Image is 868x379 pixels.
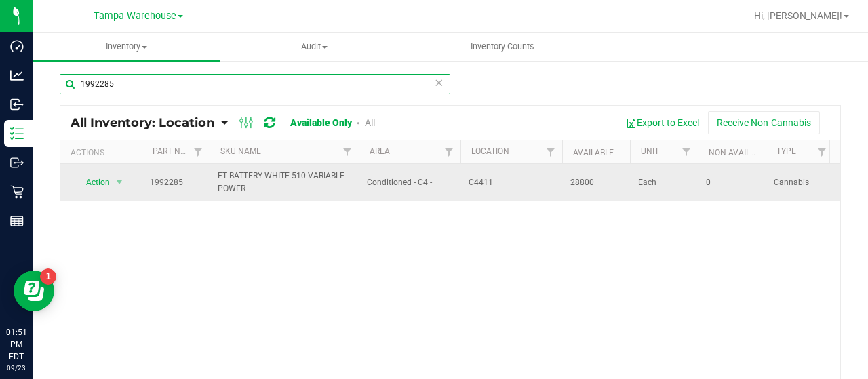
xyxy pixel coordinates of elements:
inline-svg: Inbound [10,98,24,111]
inline-svg: Retail [10,185,24,199]
a: SKU Name [220,146,261,156]
span: Audit [221,41,408,53]
button: Receive Non-Cannabis [708,111,820,134]
span: Inventory Counts [452,41,553,53]
span: Each [638,176,690,189]
span: Hi, [PERSON_NAME]! [754,10,842,21]
a: All [365,117,375,128]
span: Tampa Warehouse [94,10,176,22]
span: 1992285 [150,176,201,189]
inline-svg: Analytics [10,68,24,82]
a: Inventory Counts [408,33,596,61]
a: Filter [438,140,460,163]
a: All Inventory: Location [71,115,221,130]
a: Non-Available [709,148,769,157]
a: Filter [811,140,833,163]
a: Unit [641,146,659,156]
a: Available [573,148,614,157]
inline-svg: Outbound [10,156,24,169]
p: 01:51 PM EDT [6,326,26,363]
a: Filter [336,140,359,163]
span: 0 [706,176,757,189]
iframe: Resource center unread badge [40,268,56,285]
a: Inventory [33,33,220,61]
a: Audit [220,33,408,61]
a: Available Only [290,117,352,128]
span: All Inventory: Location [71,115,214,130]
a: Filter [540,140,562,163]
input: Search Item Name, Retail Display Name, SKU, Part Number... [60,74,450,94]
a: Location [471,146,509,156]
iframe: Resource center [14,271,54,311]
span: Inventory [33,41,220,53]
span: 28800 [570,176,622,189]
a: Filter [187,140,210,163]
inline-svg: Inventory [10,127,24,140]
a: Type [776,146,796,156]
span: select [111,173,128,192]
span: Conditioned - C4 - [367,176,452,189]
span: Action [74,173,111,192]
div: Actions [71,148,136,157]
span: C4411 [469,176,554,189]
button: Export to Excel [617,111,708,134]
p: 09/23 [6,363,26,373]
inline-svg: Reports [10,214,24,228]
span: Cannabis [774,176,825,189]
inline-svg: Dashboard [10,39,24,53]
span: Clear [434,74,443,92]
span: FT BATTERY WHITE 510 VARIABLE POWER [218,169,351,195]
a: Part Number [153,146,207,156]
a: Filter [675,140,698,163]
a: Area [370,146,390,156]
